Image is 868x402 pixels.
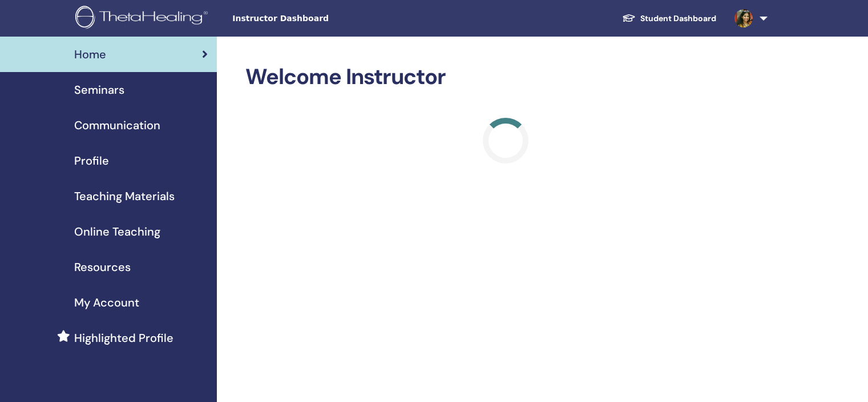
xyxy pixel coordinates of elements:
img: logo.png [75,6,212,31]
span: Communication [74,117,160,134]
span: Teaching Materials [74,188,175,205]
img: graduation-cap-white.svg [622,13,636,23]
a: Student Dashboard [613,8,725,29]
h2: Welcome Instructor [245,64,765,90]
span: Home [74,46,106,63]
span: Resources [74,258,131,276]
span: Instructor Dashboard [232,13,403,25]
img: default.jpg [734,9,753,27]
span: Highlighted Profile [74,329,173,347]
span: My Account [74,294,139,311]
span: Profile [74,152,109,169]
span: Online Teaching [74,223,160,240]
span: Seminars [74,81,124,98]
